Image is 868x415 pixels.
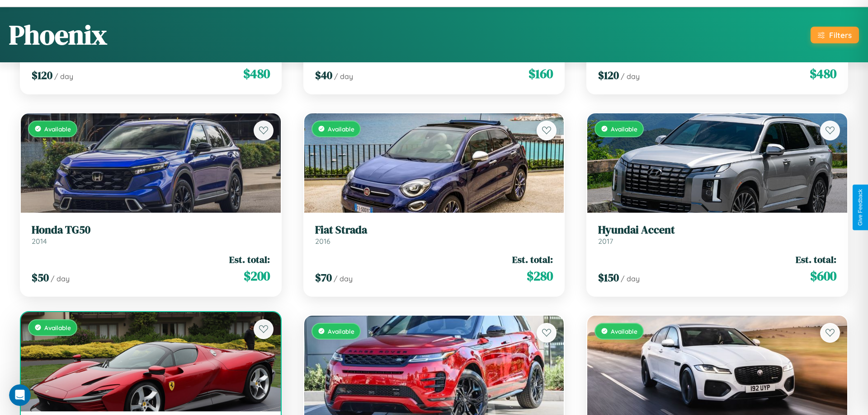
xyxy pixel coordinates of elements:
button: Filters [811,27,859,43]
h3: Honda TG50 [32,224,270,237]
span: 2014 [32,237,47,246]
span: / day [621,274,640,283]
span: Available [44,125,71,133]
iframe: Intercom live chat [9,384,31,406]
span: / day [54,72,73,81]
div: Give Feedback [857,189,863,226]
span: Available [328,125,354,133]
span: $ 200 [244,267,270,285]
span: $ 480 [810,65,836,83]
h3: Hyundai Accent [598,224,836,237]
span: $ 120 [598,68,619,83]
span: $ 160 [528,65,553,83]
span: Available [611,125,637,133]
div: Filters [829,30,852,40]
span: Available [44,324,71,331]
h3: Fiat Strada [315,224,553,237]
span: Est. total: [512,253,553,266]
span: Est. total: [229,253,270,266]
span: 2017 [598,237,613,246]
span: Available [611,327,637,335]
a: Hyundai Accent2017 [598,224,836,246]
a: Fiat Strada2016 [315,224,553,246]
span: / day [334,274,353,283]
span: $ 120 [32,68,52,83]
span: Available [328,327,354,335]
span: $ 70 [315,270,332,285]
span: $ 40 [315,68,332,83]
a: Honda TG502014 [32,224,270,246]
span: $ 150 [598,270,619,285]
span: / day [334,72,353,81]
h1: Phoenix [9,16,107,53]
span: $ 480 [243,65,270,83]
span: $ 50 [32,270,49,285]
span: / day [621,72,640,81]
span: 2016 [315,237,330,246]
span: Est. total: [796,253,836,266]
span: $ 600 [810,267,836,285]
span: / day [51,274,70,283]
span: $ 280 [527,267,553,285]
